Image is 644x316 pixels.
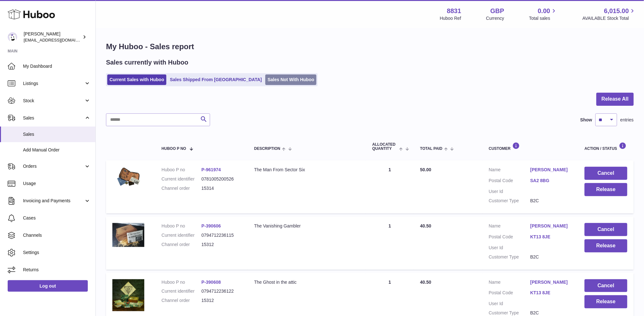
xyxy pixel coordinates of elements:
dt: Current identifier [162,232,201,238]
div: Huboo Ref [440,15,461,21]
div: Action / Status [585,142,627,151]
dd: 0781005200526 [201,176,241,182]
button: Cancel [585,223,627,236]
span: Description [254,147,280,151]
dd: B2C [530,310,572,316]
dt: Current identifier [162,288,201,294]
dd: B2C [530,254,572,260]
a: Current Sales with Huboo [107,74,166,85]
a: [PERSON_NAME] [530,279,572,285]
span: [EMAIL_ADDRESS][DOMAIN_NAME] [24,37,94,42]
a: Log out [8,280,88,292]
a: Sales Shipped From [GEOGRAPHIC_DATA] [168,74,264,85]
span: 0.00 [538,7,550,15]
span: Stock [23,98,84,104]
h1: My Huboo - Sales report [106,42,634,52]
button: Release All [596,93,634,106]
dt: User Id [489,189,530,195]
img: 1640118029.jpg [112,279,144,311]
button: Release [585,295,627,308]
button: Release [585,183,627,196]
a: KT13 8JE [530,290,572,296]
button: Release [585,239,627,252]
div: Customer [489,142,572,151]
dt: Channel order [162,297,201,304]
span: entries [620,117,634,123]
span: Total sales [529,15,557,21]
dt: Channel order [162,242,201,248]
a: Sales Not With Huboo [265,74,316,85]
a: SA2 8BG [530,178,572,184]
span: Usage [23,181,91,187]
a: KT13 8JE [530,234,572,240]
dd: 15312 [201,242,241,248]
span: Channels [23,232,91,238]
span: 40.50 [420,280,431,285]
span: AVAILABLE Stock Total [582,15,636,21]
dt: Huboo P no [162,223,201,229]
span: Returns [23,267,91,273]
span: ALLOCATED Quantity [372,143,398,151]
span: Listings [23,81,84,87]
a: [PERSON_NAME] [530,223,572,229]
dt: Huboo P no [162,279,201,285]
div: Currency [486,15,504,21]
dt: Name [489,223,530,231]
div: The Ghost in the attic [254,279,360,285]
span: 50.00 [420,167,431,172]
span: Orders [23,163,84,169]
a: 6,015.00 AVAILABLE Stock Total [582,7,636,21]
dd: 0794712236115 [201,232,241,238]
button: Cancel [585,167,627,180]
dd: 15312 [201,297,241,304]
dt: Postal Code [489,234,530,242]
a: P-961974 [201,167,221,172]
span: Add Manual Order [23,147,91,153]
dt: User Id [489,245,530,251]
button: Cancel [585,279,627,292]
h2: Sales currently with Huboo [106,58,188,67]
dt: Channel order [162,185,201,191]
span: 40.50 [420,223,431,228]
div: [PERSON_NAME] [24,31,81,43]
dd: 0794712236122 [201,288,241,294]
dt: Postal Code [489,290,530,297]
td: 1 [366,217,414,270]
dt: Huboo P no [162,167,201,173]
dd: 15314 [201,185,241,191]
dt: Current identifier [162,176,201,182]
a: 0.00 Total sales [529,7,557,21]
img: rob@themysteryagency.com [8,32,17,42]
span: My Dashboard [23,63,91,69]
span: Settings [23,250,91,256]
dt: Customer Type [489,198,530,204]
span: Sales [23,115,84,121]
span: Invoicing and Payments [23,198,84,204]
a: P-390606 [201,223,221,228]
td: 1 [366,160,414,213]
span: 6,015.00 [604,7,629,15]
span: Sales [23,131,91,137]
a: [PERSON_NAME] [530,167,572,173]
dt: Postal Code [489,178,530,185]
dt: User Id [489,301,530,307]
strong: 8831 [447,7,461,15]
dt: Customer Type [489,254,530,260]
a: P-390608 [201,280,221,285]
span: Total paid [420,147,443,151]
img: 1640117806.jpg [112,223,144,247]
span: Huboo P no [162,147,186,151]
img: DSC00255.png [112,167,144,188]
dt: Name [489,167,530,174]
div: The Man From Sector Six [254,167,360,173]
dt: Name [489,279,530,287]
span: Cases [23,215,91,221]
dd: B2C [530,198,572,204]
dt: Customer Type [489,310,530,316]
label: Show [580,117,592,123]
div: The Vanishing Gambler [254,223,360,229]
strong: GBP [490,7,504,15]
